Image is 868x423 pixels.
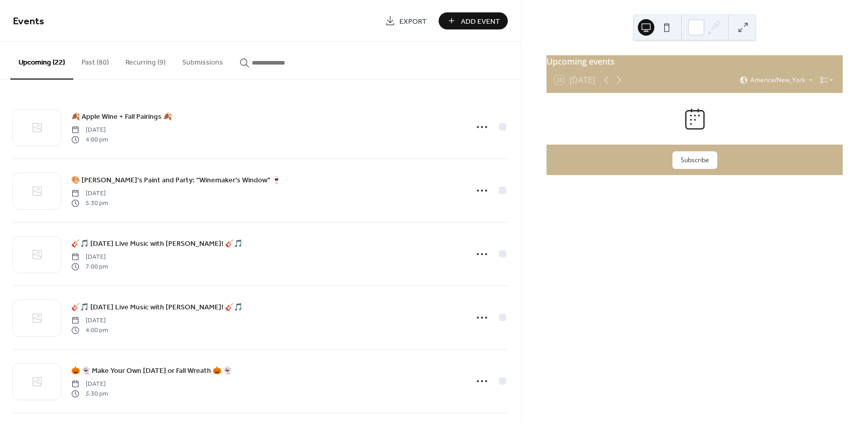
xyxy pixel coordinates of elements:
span: Events [13,11,44,32]
span: [DATE] [71,316,108,325]
span: 🎸🎵 [DATE] Live Music with [PERSON_NAME]! 🎸🎵 [71,302,243,313]
a: 🍂 Apple Wine + Fall Pairings 🍂 [71,111,172,122]
button: Recurring (9) [117,42,174,79]
button: Subscribe [672,151,717,169]
span: 🍂 Apple Wine + Fall Pairings 🍂 [71,112,172,122]
span: 5:30 pm [71,198,108,208]
span: 4:00 pm [71,135,108,144]
div: Upcoming events [546,55,843,68]
span: [DATE] [71,189,108,198]
a: 🎸🎵 [DATE] Live Music with [PERSON_NAME]! 🎸🎵 [71,301,243,313]
a: 🎃 👻 Make Your Own [DATE] or Fall Wreath 🎃 👻 [71,365,232,377]
span: 🎸🎵 [DATE] Live Music with [PERSON_NAME]! 🎸🎵 [71,239,243,249]
button: Upcoming (22) [10,42,73,80]
span: 7:00 pm [71,262,108,271]
a: 🎨 [PERSON_NAME]'s Paint and Party: “Winemaker’s Window” 🍷 [71,174,281,186]
button: Add Event [439,12,508,29]
a: Export [377,12,435,29]
a: 🎸🎵 [DATE] Live Music with [PERSON_NAME]! 🎸🎵 [71,238,243,249]
button: Submissions [174,42,231,79]
span: America/New_York [750,77,805,83]
span: 🎃 👻 Make Your Own [DATE] or Fall Wreath 🎃 👻 [71,366,232,377]
span: [DATE] [71,126,108,135]
span: [DATE] [71,380,108,389]
span: Add Event [461,16,500,27]
span: 5:30 pm [71,389,108,398]
button: Past (80) [73,42,117,79]
span: 🎨 [PERSON_NAME]'s Paint and Party: “Winemaker’s Window” 🍷 [71,175,281,186]
span: Export [399,16,427,27]
span: [DATE] [71,253,108,262]
span: 4:00 pm [71,325,108,335]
